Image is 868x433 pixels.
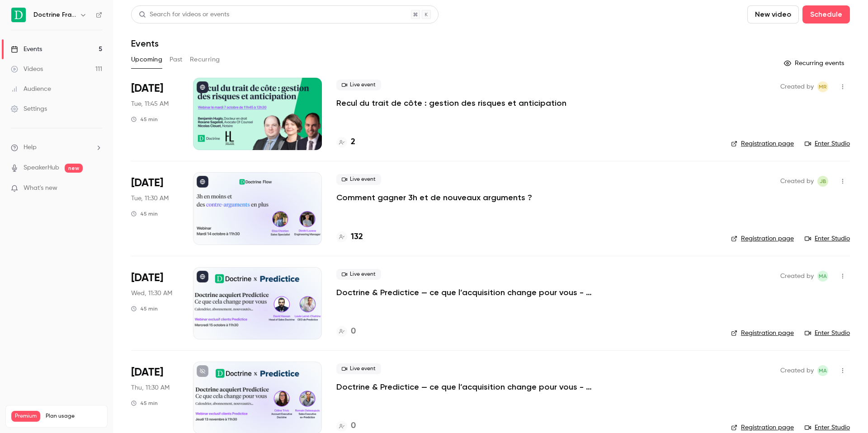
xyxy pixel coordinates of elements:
span: [DATE] [131,271,163,285]
h4: 0 [351,325,356,338]
span: Live event [336,269,381,280]
a: Doctrine & Predictice — ce que l’acquisition change pour vous - Session 1 [336,287,608,298]
a: Enter Studio [805,139,850,148]
span: Live event [336,174,381,185]
div: 45 min [131,400,158,407]
span: Justine Burel [817,176,828,187]
a: Enter Studio [805,329,850,338]
a: Comment gagner 3h et de nouveaux arguments ? [336,192,532,203]
span: Created by [780,365,814,376]
div: Events [11,45,42,54]
span: Live event [336,363,381,374]
span: new [65,164,83,173]
span: JB [820,176,826,187]
span: Marie Agard [817,365,828,376]
li: help-dropdown-opener [11,143,102,152]
a: Recul du trait de côte : gestion des risques et anticipation [336,98,566,108]
a: Registration page [731,139,794,148]
span: Premium [11,411,40,422]
button: Schedule [802,5,850,24]
a: 0 [336,325,356,338]
a: SpeakerHub [24,163,59,173]
img: Doctrine France [11,8,26,22]
button: Recurring [190,52,220,67]
div: Oct 15 Wed, 11:30 AM (Europe/Paris) [131,267,179,339]
a: 132 [336,231,363,243]
iframe: Noticeable Trigger [91,184,102,193]
div: 45 min [131,305,158,312]
span: [DATE] [131,176,163,190]
div: Audience [11,85,51,94]
a: Doctrine & Predictice — ce que l’acquisition change pour vous - Session 2 [336,381,608,392]
a: 0 [336,420,356,432]
span: Plan usage [46,413,102,420]
span: Thu, 11:30 AM [131,383,170,392]
span: Created by [780,81,814,92]
a: Enter Studio [805,423,850,432]
button: New video [747,5,799,24]
span: Marguerite Rubin de Cervens [817,81,828,92]
span: [DATE] [131,81,163,96]
div: 45 min [131,116,158,123]
div: Oct 14 Tue, 11:30 AM (Europe/Paris) [131,172,179,245]
span: What's new [24,184,57,193]
span: MA [819,365,827,376]
div: Videos [11,65,43,74]
h4: 2 [351,136,355,148]
h4: 0 [351,420,356,432]
button: Past [170,52,183,67]
a: Registration page [731,423,794,432]
div: Search for videos or events [139,10,229,19]
a: Enter Studio [805,234,850,243]
h6: Doctrine France [33,10,76,19]
span: [DATE] [131,365,163,380]
span: Tue, 11:30 AM [131,194,169,203]
span: Created by [780,176,814,187]
span: Marie Agard [817,271,828,282]
a: 2 [336,136,355,148]
span: Created by [780,271,814,282]
a: Registration page [731,329,794,338]
button: Recurring events [780,56,850,71]
button: Upcoming [131,52,162,67]
span: Live event [336,80,381,90]
div: Settings [11,104,47,113]
a: Registration page [731,234,794,243]
span: MR [819,81,827,92]
span: Wed, 11:30 AM [131,289,172,298]
span: Tue, 11:45 AM [131,99,169,108]
div: 45 min [131,210,158,217]
span: MA [819,271,827,282]
h4: 132 [351,231,363,243]
h1: Events [131,38,159,49]
span: Help [24,143,37,152]
div: Oct 7 Tue, 11:45 AM (Europe/Paris) [131,78,179,150]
